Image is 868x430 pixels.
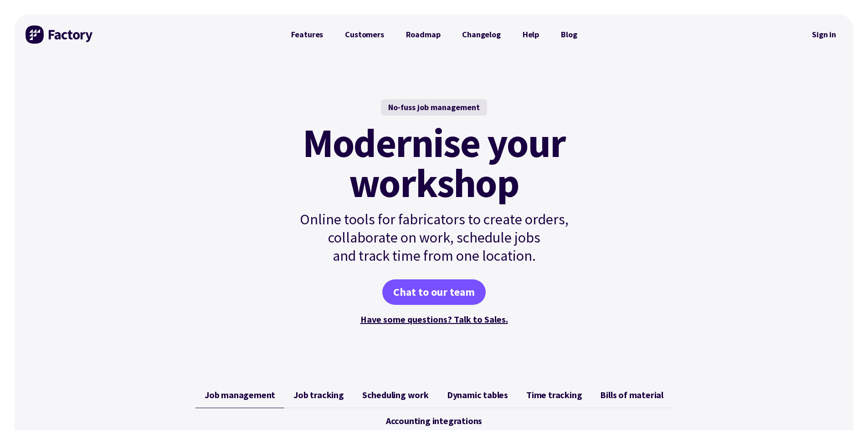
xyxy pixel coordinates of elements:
[362,390,429,400] span: Scheduling work
[334,25,395,44] a: Customers
[822,386,868,430] iframe: Chat Widget
[512,25,550,44] a: Help
[806,24,842,45] a: Sign in
[550,25,588,44] a: Blog
[382,279,486,305] a: Chat to our team
[280,210,588,265] p: Online tools for fabricators to create orders, collaborate on work, schedule jobs and track time ...
[26,25,94,44] img: Factory
[303,123,565,203] mark: Modernise your workshop
[360,314,508,325] a: Have some questions? Talk to Sales.
[806,24,842,45] nav: Secondary Navigation
[386,415,482,426] span: Accounting integrations
[280,25,588,44] nav: Primary Navigation
[600,390,663,400] span: Bills of material
[293,390,344,400] span: Job tracking
[280,25,334,44] a: Features
[451,25,511,44] a: Changelog
[395,25,452,44] a: Roadmap
[381,99,487,116] div: No-fuss job management
[447,390,508,400] span: Dynamic tables
[526,390,582,400] span: Time tracking
[205,390,275,400] span: Job management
